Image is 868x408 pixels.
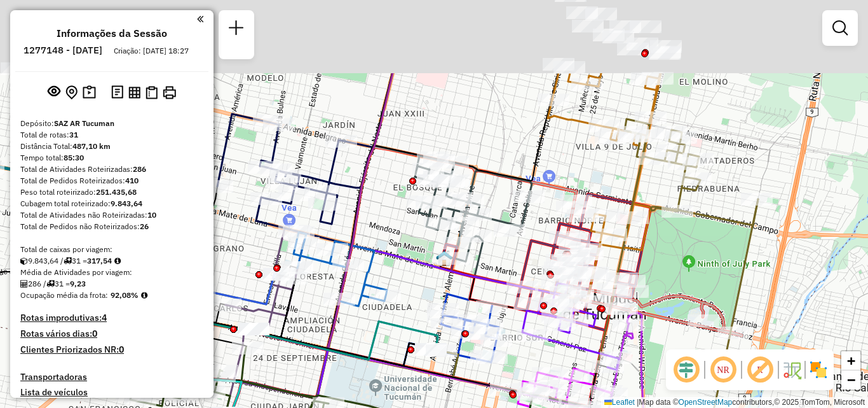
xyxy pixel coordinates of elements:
div: Total de Pedidos não Roteirizados: [20,221,203,232]
div: Total de caixas por viagem: [20,244,203,255]
button: Centralizar mapa no depósito ou ponto de apoio [63,83,80,102]
strong: 85:30 [64,153,84,162]
a: OpenStreetMap [679,398,733,407]
h4: Lista de veículos [20,387,203,398]
i: Meta Caixas/viagem: 251,72 Diferença: 65,82 [114,257,121,265]
a: Leaflet [604,398,635,407]
i: Cubagem total roteirizado [20,257,28,265]
button: Visualizar relatório de Roteirização [126,83,143,101]
div: Atividade não roteirizada - Fernandez Gabriela [494,224,526,237]
strong: 487,10 km [72,141,111,151]
h4: Informações da Sessão [57,27,167,39]
strong: 9,23 [70,279,86,288]
div: Cubagem total roteirizado: [20,198,203,209]
img: UDC - Tucuman [436,250,452,267]
button: Painel de Sugestão [80,83,98,102]
div: Tempo total: [20,152,203,164]
span: Exibir rótulo [745,355,775,385]
div: Atividade não roteirizada - ARGA¥ARAZ FRANCO DAVID [417,174,449,187]
strong: 4 [102,312,107,323]
strong: 92,08% [111,290,139,300]
strong: 10 [147,210,156,220]
span: | [637,398,639,407]
a: Exibir filtros [827,15,853,41]
h4: Transportadoras [20,372,203,383]
div: Atividade não roteirizada - Palavecino [238,323,269,335]
span: − [847,372,855,388]
div: Média de Atividades por viagem: [20,267,203,278]
strong: 286 [133,164,146,174]
span: Ocultar NR [708,355,738,385]
strong: 26 [140,222,149,231]
i: Total de rotas [46,280,55,288]
strong: 317,54 [87,256,112,265]
strong: 9.843,64 [111,199,142,208]
div: Total de rotas: [20,129,203,141]
h4: Rotas vários dias: [20,328,203,339]
div: Criação: [DATE] 18:27 [109,45,194,57]
div: 9.843,64 / 31 = [20,255,203,267]
em: Média calculada utilizando a maior ocupação (%Peso ou %Cubagem) de cada rota da sessão. Rotas cro... [141,292,147,299]
div: Distância Total: [20,141,203,152]
div: Atividade não roteirizada - Bottini Pedro [281,262,313,274]
a: Zoom in [841,351,860,370]
strong: SAZ AR Tucuman [54,118,114,128]
strong: 410 [125,176,139,185]
span: Ocupação média da frota: [20,290,108,300]
i: Total de Atividades [20,280,28,288]
strong: 0 [119,344,124,355]
button: Visualizar Romaneio [143,83,160,102]
button: Exibir sessão original [45,82,63,102]
h6: 1277148 - [DATE] [24,45,102,56]
strong: 31 [69,130,78,139]
h4: Rotas improdutivas: [20,313,203,323]
div: Map data © contributors,© 2025 TomTom, Microsoft [601,397,868,408]
a: Nova sessão e pesquisa [224,15,249,44]
img: Exibir/Ocultar setores [808,360,829,380]
img: Fluxo de ruas [782,360,802,380]
h4: Clientes Priorizados NR: [20,344,203,355]
div: Total de Pedidos Roteirizados: [20,175,203,186]
div: Depósito: [20,118,203,129]
button: Imprimir Rotas [160,83,179,102]
strong: 0 [92,328,97,339]
a: Zoom out [841,370,860,390]
div: Total de Atividades Roteirizadas: [20,164,203,175]
div: Total de Atividades não Roteirizadas: [20,209,203,221]
span: Ocultar deslocamento [671,355,702,385]
div: 286 / 31 = [20,278,203,290]
button: Logs desbloquear sessão [109,83,126,102]
a: Clique aqui para minimizar o painel [197,11,203,26]
div: Peso total roteirizado: [20,186,203,198]
strong: 251.435,68 [96,187,137,197]
i: Total de rotas [64,257,72,265]
span: + [847,353,855,369]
